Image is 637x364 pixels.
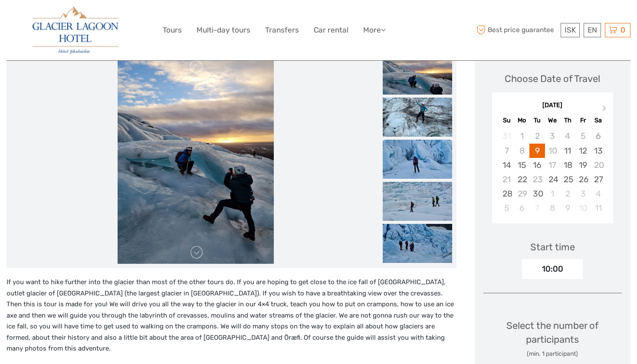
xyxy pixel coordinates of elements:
div: Su [499,115,514,126]
div: Choose Sunday, September 28th, 2025 [499,187,514,201]
div: Th [560,115,575,126]
div: Choose Wednesday, October 8th, 2025 [545,201,560,215]
p: We're away right now. Please check back later! [12,15,98,22]
div: Choose Monday, September 15th, 2025 [514,158,529,172]
a: More [363,24,386,36]
div: Choose Monday, September 22nd, 2025 [514,172,529,187]
div: Fr [575,115,591,126]
span: Best price guarantee [475,23,559,37]
span: 0 [619,26,627,34]
div: Not available Friday, September 5th, 2025 [575,129,591,143]
div: Choose Sunday, October 5th, 2025 [499,201,514,215]
div: Not available Monday, September 29th, 2025 [514,187,529,201]
div: Not available Saturday, September 6th, 2025 [591,129,606,143]
img: e8660fa1e5d44a2dbef7078b829526fb_slider_thumbnail.jpeg [383,140,452,179]
div: Not available Sunday, August 31st, 2025 [499,129,514,143]
div: Choose Friday, September 12th, 2025 [575,144,591,158]
div: Choose Saturday, October 4th, 2025 [591,187,606,201]
div: Not available Tuesday, September 23rd, 2025 [529,172,545,187]
a: Multi-day tours [197,24,250,36]
a: Car rental [314,24,348,36]
div: Choose Tuesday, September 30th, 2025 [529,187,545,201]
div: Not available Wednesday, September 10th, 2025 [545,144,560,158]
div: Choose Date of Travel [505,72,600,85]
div: Not available Monday, September 8th, 2025 [514,144,529,158]
img: c2a4746a22a6431293ebd8f5bb2bb293_slider_thumbnail.jpeg [383,182,452,221]
div: Choose Tuesday, September 16th, 2025 [529,158,545,172]
a: Tours [163,24,182,36]
div: Choose Tuesday, September 9th, 2025 [529,144,545,158]
div: Choose Monday, October 6th, 2025 [514,201,529,215]
div: Choose Sunday, September 14th, 2025 [499,158,514,172]
img: 41b5c7b45ff248f5abc5946eda301991_main_slider.jpeg [118,56,274,264]
div: Choose Thursday, October 9th, 2025 [560,201,575,215]
div: Not available Tuesday, October 7th, 2025 [529,201,545,215]
img: 693785f2fa6d4910b05e144c85bb02a6_slider_thumbnail.jpeg [383,98,452,137]
div: Not available Wednesday, September 17th, 2025 [545,158,560,172]
div: Not available Sunday, September 7th, 2025 [499,144,514,158]
div: Choose Thursday, October 2nd, 2025 [560,187,575,201]
img: 2790-86ba44ba-e5e5-4a53-8ab7-28051417b7bc_logo_big.jpg [33,7,118,54]
div: Choose Thursday, September 25th, 2025 [560,172,575,187]
div: Mo [514,115,529,126]
div: Sa [591,115,606,126]
div: 10:00 [522,259,583,279]
div: Not available Wednesday, September 3rd, 2025 [545,129,560,143]
div: Choose Wednesday, October 1st, 2025 [545,187,560,201]
img: 0c4d3e5fe1224a269b15aa4cd99af0c9_slider_thumbnail.jpeg [383,224,452,263]
div: EN [584,23,601,37]
div: Choose Thursday, September 18th, 2025 [560,158,575,172]
div: Choose Wednesday, September 24th, 2025 [545,172,560,187]
div: Not available Thursday, September 4th, 2025 [560,129,575,143]
div: Not available Sunday, September 21st, 2025 [499,172,514,187]
div: Choose Friday, September 26th, 2025 [575,172,591,187]
a: Transfers [265,24,299,36]
span: ISK [565,26,576,34]
div: Not available Saturday, September 20th, 2025 [591,158,606,172]
div: [DATE] [492,101,614,110]
p: If you want to hike further into the glacier than most of the other tours do. If you are hoping t... [7,277,456,354]
div: Choose Friday, October 3rd, 2025 [575,187,591,201]
div: Not available Friday, October 10th, 2025 [575,201,591,215]
img: 41b5c7b45ff248f5abc5946eda301991_slider_thumbnail.jpeg [383,56,452,95]
div: Choose Saturday, September 27th, 2025 [591,172,606,187]
div: Select the number of participants [483,319,622,358]
div: month 2025-09 [495,129,611,215]
div: Start time [530,240,575,254]
div: Tu [529,115,545,126]
div: We [545,115,560,126]
div: Choose Saturday, October 11th, 2025 [591,201,606,215]
div: Not available Tuesday, September 2nd, 2025 [529,129,545,143]
button: Open LiveChat chat widget [100,13,110,24]
button: Next Month [598,103,612,117]
div: Choose Friday, September 19th, 2025 [575,158,591,172]
div: Choose Saturday, September 13th, 2025 [591,144,606,158]
div: (min. 1 participant) [483,350,622,358]
div: Not available Monday, September 1st, 2025 [514,129,529,143]
div: Choose Thursday, September 11th, 2025 [560,144,575,158]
